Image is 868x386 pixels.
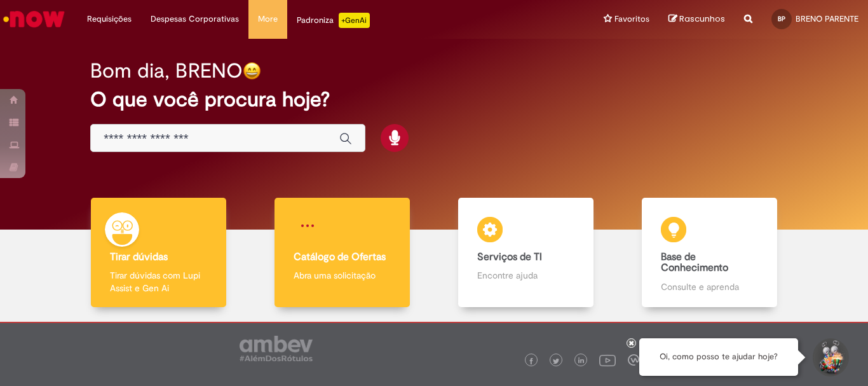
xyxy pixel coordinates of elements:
[90,60,243,82] h2: Bom dia, BRENO
[614,13,649,25] span: Favoritos
[796,13,858,24] span: BRENO PARENTE
[67,198,250,308] a: Tirar dúvidas Tirar dúvidas com Lupi Assist e Gen Ai
[599,352,616,368] img: logo_footer_youtube.png
[668,13,725,25] a: Rascunhos
[811,338,849,376] button: Iniciar Conversa de Suporte
[250,198,434,308] a: Catálogo de Ofertas Abra uma solicitação
[477,251,542,263] b: Serviços de TI
[294,269,390,282] p: Abra uma solicitação
[434,198,618,308] a: Serviços de TI Encontre ajuda
[297,13,370,28] div: Padroniza
[240,336,313,361] img: logo_footer_ambev_rotulo_gray.png
[1,6,67,32] img: ServiceNow
[528,358,534,364] img: logo_footer_facebook.png
[110,251,168,263] b: Tirar dúvidas
[679,13,725,25] span: Rascunhos
[110,269,207,294] p: Tirar dúvidas com Lupi Assist e Gen Ai
[661,280,757,293] p: Consulte e aprenda
[151,13,239,25] span: Despesas Corporativas
[243,62,261,80] img: happy-face.png
[639,338,798,376] div: Oi, como posso te ajudar hoje?
[339,13,370,28] p: +GenAi
[553,358,559,364] img: logo_footer_twitter.png
[90,88,778,111] h2: O que você procura hoje?
[628,354,639,366] img: logo_footer_workplace.png
[661,251,728,275] b: Base de Conhecimento
[618,198,801,308] a: Base de Conhecimento Consulte e aprenda
[87,13,132,25] span: Requisições
[778,15,785,23] span: BP
[294,251,386,263] b: Catálogo de Ofertas
[258,13,278,25] span: More
[477,269,574,282] p: Encontre ajuda
[578,357,585,365] img: logo_footer_linkedin.png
